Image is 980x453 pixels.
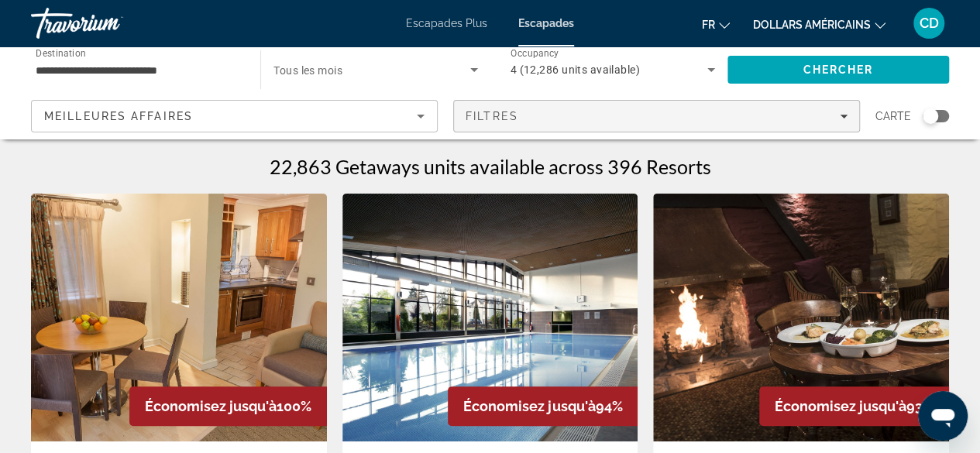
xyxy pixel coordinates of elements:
a: Travorium [31,3,186,43]
img: Macdonald Plas Talgarth - 3 Nights [653,194,949,441]
a: Escapades Plus [406,17,487,29]
span: Filtres [466,110,518,122]
iframe: Bouton de lancement de la fenêtre de messagerie [918,391,968,441]
font: CD [920,15,939,31]
span: Économisez jusqu'à [463,398,595,414]
img: Macdonald Forest Hills Hotel - 3 Nights [342,194,638,441]
span: Économisez jusqu'à [775,398,906,414]
span: Destination [36,47,86,58]
mat-select: Sort by [44,107,425,125]
button: Search [727,56,949,84]
a: Escapades [518,17,574,29]
div: 100% [129,386,327,426]
span: Meilleures affaires [44,110,193,122]
button: Changer de devise [753,13,885,36]
span: Économisez jusqu'à [145,398,277,414]
font: dollars américains [753,19,871,31]
font: fr [702,19,715,31]
span: 4 (12,286 units available) [511,63,640,76]
span: Carte [875,105,911,127]
span: Occupancy [511,48,559,59]
h1: 22,863 Getaways units available across 396 Resorts [270,155,711,178]
span: Chercher [803,63,873,76]
input: Select destination [36,61,240,80]
button: Menu utilisateur [909,7,949,39]
button: Filters [453,100,860,132]
span: Tous les mois [273,64,342,77]
button: Changer de langue [702,13,730,36]
div: 93% [759,386,949,426]
img: Woodford Bridge Country Club - 4 Nights [31,194,327,441]
div: 94% [448,386,638,426]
